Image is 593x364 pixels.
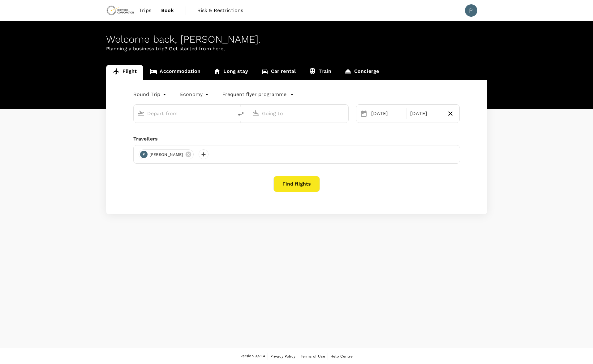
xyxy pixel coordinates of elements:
[255,65,303,80] a: Car rental
[270,354,295,358] span: Privacy Policy
[229,113,230,114] button: Open
[270,353,295,360] a: Privacy Policy
[143,65,207,80] a: Accommodation
[301,353,325,360] a: Terms of Use
[139,149,194,159] div: P[PERSON_NAME]
[133,90,168,99] div: Round Trip
[344,113,345,114] button: Open
[139,7,151,14] span: Trips
[302,65,338,80] a: Train
[180,90,210,99] div: Economy
[133,135,460,143] div: Travellers
[140,151,148,158] div: P
[330,354,353,358] span: Help Centre
[222,91,286,98] p: Frequent flyer programme
[465,4,477,17] div: P
[273,176,320,192] button: Find flights
[146,152,187,158] span: [PERSON_NAME]
[197,7,243,14] span: Risk & Restrictions
[161,7,174,14] span: Book
[262,109,335,118] input: Going to
[301,354,325,358] span: Terms of Use
[207,65,254,80] a: Long stay
[106,45,487,52] p: Planning a business trip? Get started from here.
[106,34,487,45] div: Welcome back , [PERSON_NAME] .
[234,107,248,121] button: delete
[106,4,135,17] img: Chrysos Corporation
[147,109,221,118] input: Depart from
[106,65,144,80] a: Flight
[240,353,265,359] span: Version 3.51.4
[408,107,444,120] div: [DATE]
[330,353,353,360] a: Help Centre
[222,91,294,98] button: Frequent flyer programme
[338,65,385,80] a: Concierge
[369,107,405,120] div: [DATE]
